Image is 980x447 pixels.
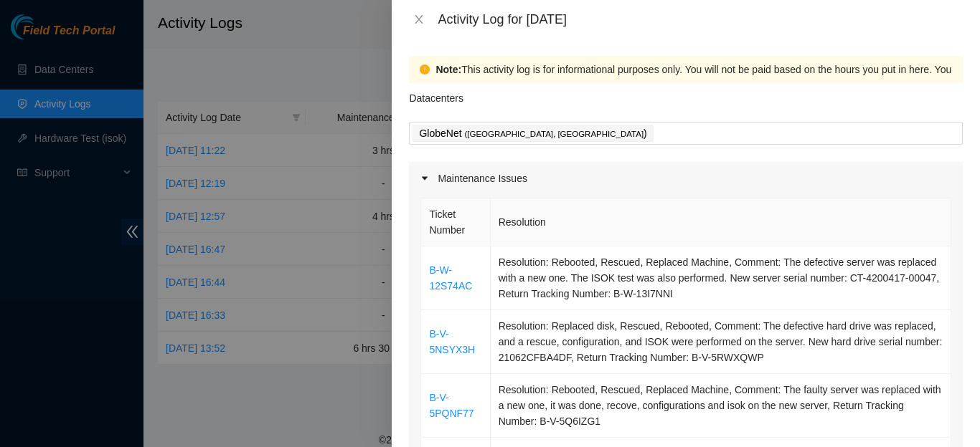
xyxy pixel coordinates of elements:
[438,11,963,27] div: Activity Log for [DATE]
[409,162,963,195] div: Maintenance Issues
[429,264,472,292] a: B-W-12S74AC
[421,198,490,246] th: Ticket Number
[491,310,951,374] td: Resolution: Replaced disk, Rescued, Rebooted, Comment: The defective hard drive was replaced, and...
[409,13,429,27] button: Close
[429,392,473,419] a: B-V-5PQNF77
[491,374,951,438] td: Resolution: Rebooted, Rescued, Replaced Machine, Comment: The faulty server was replaced with a n...
[435,62,461,77] strong: Note:
[491,198,951,246] th: Resolution
[419,125,646,142] p: GlobeNet )
[413,14,425,25] span: close
[409,83,463,106] p: Datacenters
[420,64,430,74] span: exclamation-circle
[464,130,644,138] span: ( [GEOGRAPHIC_DATA], [GEOGRAPHIC_DATA]
[429,328,475,355] a: B-V-5NSYX3H
[420,174,429,183] span: caret-right
[491,246,951,310] td: Resolution: Rebooted, Rescued, Replaced Machine, Comment: The defective server was replaced with ...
